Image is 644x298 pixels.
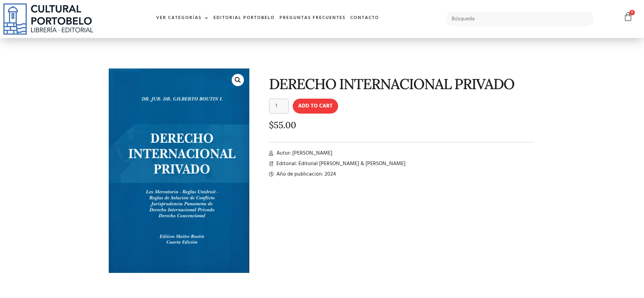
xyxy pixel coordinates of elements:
span: $ [269,119,274,131]
span: Autor: [PERSON_NAME] [275,149,332,157]
a: Ver Categorías [154,11,211,25]
span: Año de publicación: 2024 [275,170,336,178]
a: 🔍 [232,74,244,86]
a: Preguntas frecuentes [277,11,348,25]
button: Add to cart [293,99,338,114]
span: 0 [629,10,635,15]
h1: DERECHO INTERNACIONAL PRIVADO [269,76,534,92]
input: Product quantity [269,99,289,114]
input: Búsqueda [446,12,594,26]
a: 0 [623,12,633,22]
bdi: 55.00 [269,119,296,131]
a: Editorial Portobelo [211,11,277,25]
span: Editorial: Editorial [PERSON_NAME] & [PERSON_NAME] [275,160,406,168]
a: Contacto [348,11,381,25]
